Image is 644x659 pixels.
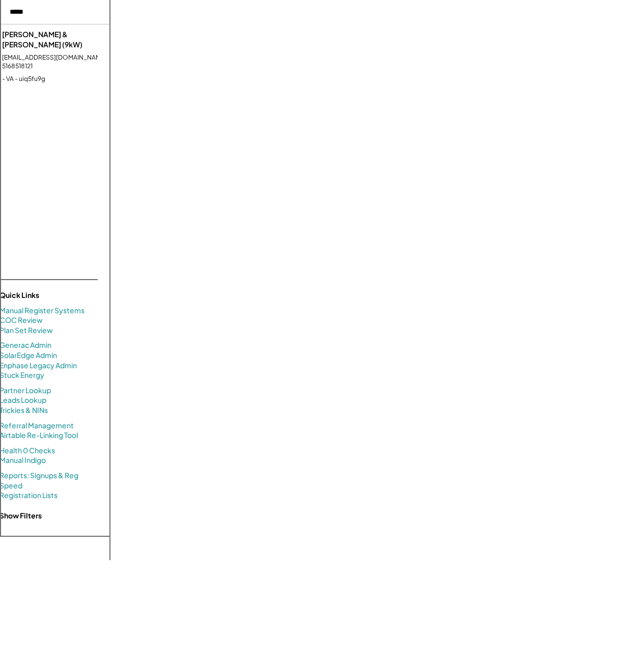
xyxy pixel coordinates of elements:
[2,75,127,84] div: - VA - uiq5fu9g
[2,53,127,71] div: [EMAIL_ADDRESS][DOMAIN_NAME] - 5168518121
[2,30,127,49] div: [PERSON_NAME] & [PERSON_NAME] (9kW)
